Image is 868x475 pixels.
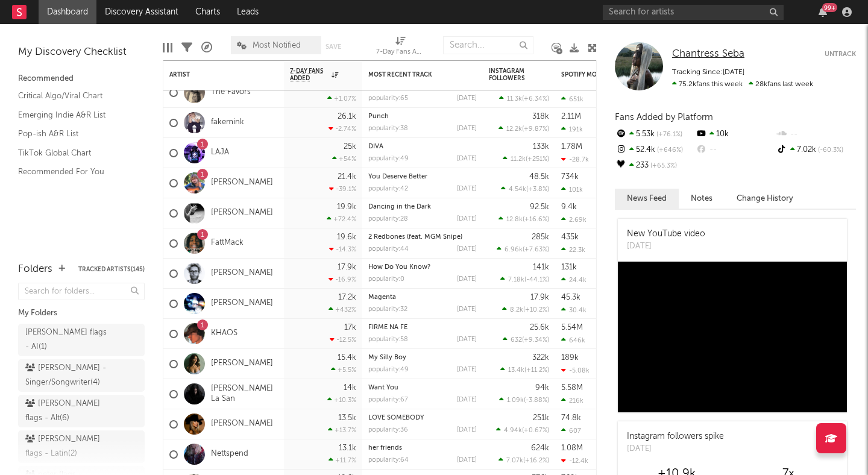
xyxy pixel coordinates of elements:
button: News Feed [615,189,679,209]
a: [PERSON_NAME] flags - AI(1) [18,324,145,356]
div: 7-Day Fans Added (7-Day Fans Added) [376,45,424,60]
span: +16.6 % [524,216,547,223]
span: 12.2k [506,126,522,133]
span: +7.63 % [524,247,547,253]
a: [PERSON_NAME] [211,419,273,429]
div: -16.9 % [329,275,356,283]
div: 607 [561,427,581,435]
a: Critical Algo/Viral Chart [18,89,133,102]
a: LOVE SOMEBODY [368,415,424,421]
a: Pop-ish A&R List [18,127,133,140]
span: Chantress Seba [672,49,744,59]
a: Want You [368,385,398,391]
div: [PERSON_NAME] flags - AI ( 1 ) [25,326,110,354]
a: You Deserve Better [368,174,427,180]
div: 651k [561,95,583,103]
div: -- [776,127,856,142]
span: 632 [511,337,522,344]
div: Magenta [368,294,477,301]
span: 6.96k [505,247,523,253]
div: 21.4k [338,173,356,181]
span: Most Notified [253,42,301,49]
span: -60.3 % [816,147,843,154]
a: Chantress Seba [672,48,744,60]
div: [PERSON_NAME] flags - Alt ( 6 ) [25,397,110,426]
div: 2.69k [561,216,587,224]
div: 624k [531,444,549,452]
div: -- [695,142,775,158]
div: +5.5 % [331,366,356,374]
div: popularity: 38 [368,125,408,132]
div: Most Recent Track [368,71,459,78]
span: +3.8 % [528,186,547,193]
span: -44.1 % [526,277,547,283]
div: 99 + [822,3,837,12]
a: How Do You Know? [368,264,430,271]
div: 92.5k [530,203,549,211]
div: +10.3 % [327,396,356,404]
div: +54 % [332,155,356,163]
div: [PERSON_NAME] flags - Latin ( 2 ) [25,432,110,461]
div: +72.4 % [327,215,356,223]
span: -3.88 % [526,397,547,404]
div: ( ) [498,456,549,464]
div: Want You [368,385,477,391]
div: popularity: 42 [368,186,408,192]
div: 14k [344,384,356,392]
div: 141k [533,263,549,271]
div: 10k [695,127,775,142]
span: Fans Added by Platform [615,113,713,122]
div: My Folders [18,306,145,321]
button: 99+ [819,7,827,17]
div: Edit Columns [163,30,172,65]
div: 1.78M [561,143,582,151]
a: Emerging Indie A&R List [18,109,133,122]
span: 4.54k [509,186,526,193]
a: [PERSON_NAME] [211,298,273,309]
div: ( ) [503,336,549,344]
div: ( ) [500,275,549,283]
div: popularity: 0 [368,276,404,283]
div: -12.5 % [330,336,356,344]
div: [DATE] [457,246,477,253]
a: fakemink [211,118,244,128]
div: 189k [561,354,579,362]
a: Punch [368,113,389,120]
input: Search for folders... [18,283,145,300]
span: +10.2 % [525,307,547,313]
div: 216k [561,397,583,404]
div: -28.7k [561,156,589,163]
div: 24.4k [561,276,587,284]
div: My Silly Boy [368,354,477,361]
div: [DATE] [457,427,477,433]
div: +13.7 % [328,426,356,434]
div: -12.4k [561,457,588,465]
a: DIVA [368,143,383,150]
span: 28k fans last week [672,81,813,88]
div: Recommended [18,72,145,86]
div: 7.02k [776,142,856,158]
span: 11.2k [511,156,526,163]
span: +9.87 % [524,126,547,133]
div: [DATE] [457,216,477,222]
a: My Silly Boy [368,354,406,361]
a: Magenta [368,294,396,301]
a: Dancing in the Dark [368,204,431,210]
a: Nettspend [211,449,248,459]
div: 25k [344,143,356,151]
div: You Deserve Better [368,174,477,180]
a: The Favors [211,87,251,98]
div: 435k [561,233,579,241]
div: popularity: 28 [368,216,408,222]
div: ( ) [496,426,549,434]
div: [DATE] [457,125,477,132]
div: -39.1 % [329,185,356,193]
div: 285k [532,233,549,241]
div: 191k [561,125,583,133]
div: 7-Day Fans Added (7-Day Fans Added) [376,30,424,65]
div: Filters [181,30,192,65]
div: popularity: 44 [368,246,409,253]
div: New YouTube video [627,228,705,241]
input: Search for artists [603,5,784,20]
div: 74.8k [561,414,581,422]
